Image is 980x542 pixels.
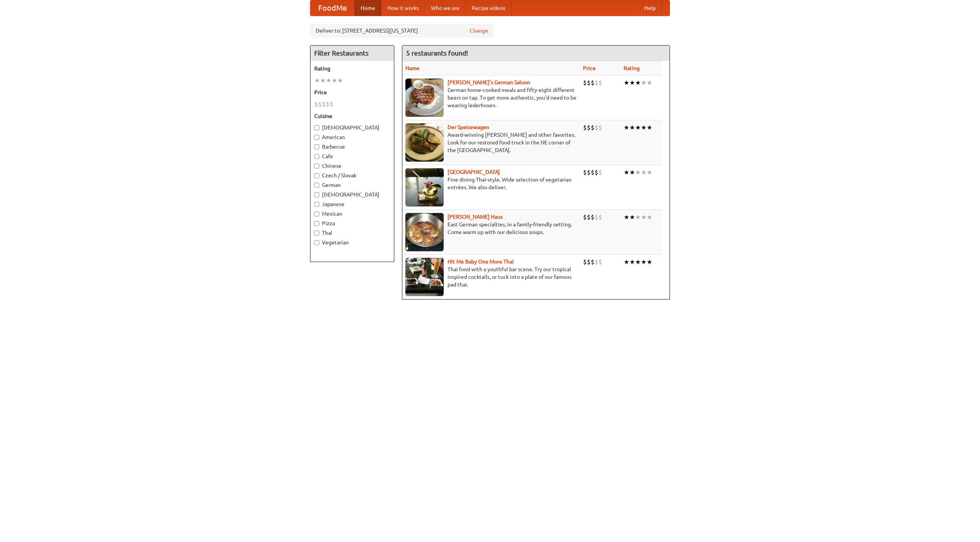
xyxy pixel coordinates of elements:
input: German [314,183,319,188]
li: ★ [629,168,635,177]
li: $ [314,100,318,108]
li: ★ [624,168,629,177]
li: ★ [641,123,647,132]
li: $ [598,123,602,132]
li: $ [587,168,591,177]
input: Mexican [314,211,319,216]
a: Name [405,65,420,71]
li: $ [330,100,333,108]
label: Cafe [314,152,390,160]
label: American [314,133,390,141]
li: ★ [647,258,652,266]
li: ★ [641,213,647,221]
li: ★ [320,76,326,85]
img: speisewagen.jpg [405,123,444,162]
h5: Rating [314,65,390,72]
input: [DEMOGRAPHIC_DATA] [314,125,319,130]
input: Barbecue [314,144,319,149]
a: Who we are [425,0,465,16]
li: $ [587,213,591,221]
li: $ [595,79,598,87]
label: Czech / Slovak [314,172,390,179]
label: Chinese [314,162,390,170]
a: [PERSON_NAME]'s German Saloon [448,79,530,85]
li: ★ [647,123,652,132]
label: [DEMOGRAPHIC_DATA] [314,191,390,198]
label: Mexican [314,210,390,218]
a: Hit Me Baby One More Thai [448,259,514,265]
li: ★ [314,76,320,85]
li: $ [318,100,322,108]
li: $ [583,213,587,221]
input: American [314,135,319,140]
li: $ [583,123,587,132]
li: $ [595,258,598,266]
li: $ [326,100,330,108]
a: Help [638,0,662,16]
li: ★ [647,168,652,177]
input: Thai [314,231,319,236]
a: [PERSON_NAME] Haus [448,214,503,220]
li: ★ [641,168,647,177]
input: Japanese [314,202,319,207]
li: ★ [624,258,629,266]
li: ★ [629,79,635,87]
li: $ [598,79,602,87]
li: ★ [332,76,337,85]
label: [DEMOGRAPHIC_DATA] [314,124,390,131]
img: esthers.jpg [405,79,444,117]
li: $ [595,123,598,132]
a: Recipe videos [465,0,511,16]
label: Thai [314,229,390,237]
input: Chinese [314,164,319,169]
li: $ [591,168,595,177]
a: [GEOGRAPHIC_DATA] [448,169,500,175]
li: ★ [647,213,652,221]
li: ★ [624,123,629,132]
input: Vegetarian [314,240,319,245]
li: ★ [635,79,641,87]
li: ★ [629,258,635,266]
input: Pizza [314,221,319,226]
li: ★ [635,213,641,221]
h5: Cuisine [314,112,390,120]
li: $ [595,213,598,221]
label: Vegetarian [314,239,390,246]
a: Change [470,27,488,34]
h4: Filter Restaurants [310,46,394,61]
li: $ [598,168,602,177]
li: $ [591,213,595,221]
li: $ [591,123,595,132]
img: satay.jpg [405,168,444,206]
li: ★ [635,258,641,266]
li: ★ [641,258,647,266]
label: Japanese [314,200,390,208]
li: ★ [326,76,332,85]
input: Cafe [314,154,319,159]
li: ★ [635,123,641,132]
li: $ [598,213,602,221]
label: Pizza [314,219,390,227]
li: $ [583,79,587,87]
a: Price [583,65,596,71]
li: ★ [635,168,641,177]
a: Der Speisewagen [448,124,489,130]
li: ★ [647,79,652,87]
ng-pluralize: 5 restaurants found! [406,49,468,57]
a: FoodMe [310,0,354,16]
input: Czech / Slovak [314,173,319,178]
p: Fine dining Thai-style. Wide selection of vegetarian entrées. We also deliver. [405,176,577,191]
a: How it works [381,0,425,16]
li: $ [598,258,602,266]
p: Award-winning [PERSON_NAME] and other favorites. Look for our restored food truck in the NE corne... [405,131,577,154]
p: Thai food with a youthful bar scene. Try our tropical inspired cocktails, or tuck into a plate of... [405,265,577,288]
input: [DEMOGRAPHIC_DATA] [314,192,319,197]
div: Deliver to: [STREET_ADDRESS][US_STATE] [310,24,494,38]
li: $ [595,168,598,177]
li: ★ [629,123,635,132]
li: ★ [641,79,647,87]
p: German home-cooked meals and fifty-eight different beers on tap. To get more authentic, you'd nee... [405,86,577,109]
